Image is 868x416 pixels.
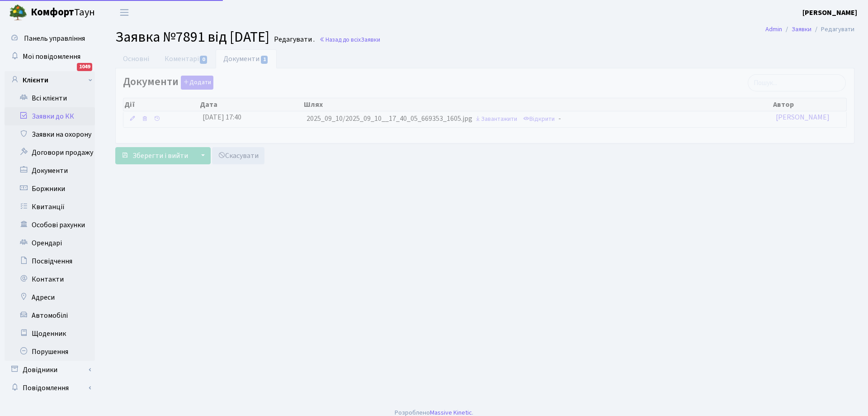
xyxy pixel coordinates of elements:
a: Назад до всіхЗаявки [319,35,380,44]
a: Основні [115,49,157,68]
a: Договори продажу [5,143,95,162]
a: Посвідчення [5,252,95,270]
nav: breadcrumb [752,20,868,39]
img: logo.png [9,4,27,22]
th: Дії [123,98,199,111]
th: Автор [772,98,846,111]
a: Заявки на охорону [5,125,95,143]
a: Відкрити [521,112,557,126]
a: [PERSON_NAME] [776,112,830,122]
a: Коментарі [157,49,216,68]
a: Admin [765,24,782,34]
a: Орендарі [5,234,95,252]
span: - [558,114,561,124]
a: Довідники [5,361,95,379]
span: 1 [261,56,268,64]
a: Щоденник [5,325,95,343]
a: Повідомлення [5,379,95,397]
a: Особові рахунки [5,216,95,234]
a: Завантажити [472,112,519,126]
a: Клієнти [5,71,95,89]
span: Заявки [361,35,380,44]
a: Порушення [5,343,95,361]
span: 0 [200,56,207,64]
span: [DATE] 17:40 [203,112,241,122]
a: Квитанції [5,198,95,216]
a: Додати [179,74,213,90]
div: 1049 [77,63,92,71]
a: Всі клієнти [5,89,95,107]
a: Заявки до КК [5,107,95,125]
a: Скасувати [212,147,264,164]
a: Заявки [792,24,811,34]
button: Зберегти і вийти [115,147,194,164]
span: Таун [31,5,95,20]
a: Боржники [5,180,95,198]
small: Редагувати . [272,35,315,44]
a: Адреси [5,288,95,306]
input: Пошук... [748,74,846,91]
th: Дата [199,98,303,111]
a: Панель управління [5,29,95,48]
a: [PERSON_NAME] [802,7,857,18]
span: Мої повідомлення [23,52,80,62]
a: Контакти [5,270,95,288]
span: Заявка №7891 від [DATE] [115,27,269,48]
button: Переключити навігацію [113,5,136,20]
a: Документи [216,49,276,68]
td: 2025_09_10/2025_09_10__17_40_05_669353_1605.jpg [303,111,772,127]
th: Шлях [303,98,772,111]
a: Автомобілі [5,306,95,325]
span: Зберегти і вийти [132,151,188,161]
button: Документи [181,76,213,90]
b: [PERSON_NAME] [802,8,857,18]
a: Мої повідомлення1049 [5,48,95,66]
b: Комфорт [31,5,74,19]
span: Панель управління [24,33,85,43]
a: Документи [5,162,95,180]
label: Документи [123,76,213,90]
li: Редагувати [811,24,854,34]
